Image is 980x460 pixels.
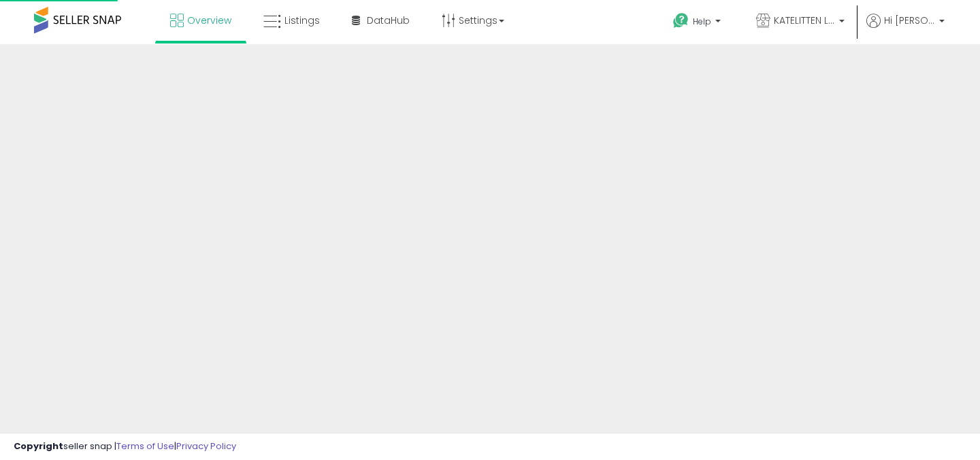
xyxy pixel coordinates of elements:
[14,440,63,453] strong: Copyright
[116,440,174,453] a: Terms of Use
[672,12,689,29] i: Get Help
[14,440,236,453] div: seller snap | |
[284,14,320,27] span: Listings
[662,2,734,44] a: Help
[866,14,945,44] a: Hi [PERSON_NAME]
[693,16,711,27] span: Help
[884,14,935,27] span: Hi [PERSON_NAME]
[187,14,231,27] span: Overview
[176,440,236,453] a: Privacy Policy
[367,14,410,27] span: DataHub
[774,14,835,27] span: KATELITTEN LLC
